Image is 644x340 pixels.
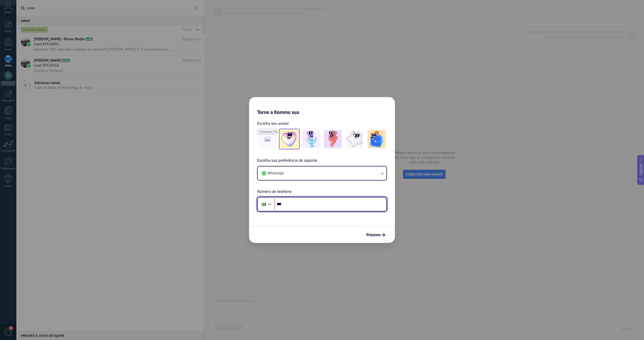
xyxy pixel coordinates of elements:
[257,189,291,195] span: Número de telefone
[258,166,386,180] button: WhatsApp
[249,97,395,115] h2: Torne a Kommo sua
[280,130,298,148] img: -1.jpeg
[324,130,342,148] img: -3.jpeg
[257,157,317,164] span: Escolha sua preferência de suporte
[302,130,320,148] img: -2.jpeg
[366,233,381,237] span: Próximo
[346,130,364,148] img: -4.jpeg
[368,130,386,148] img: -5.jpeg
[257,120,289,127] span: Escolha seu avatar
[259,199,269,209] div: Brazil: + 55
[364,231,387,239] button: Próximo
[268,171,284,176] span: WhatsApp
